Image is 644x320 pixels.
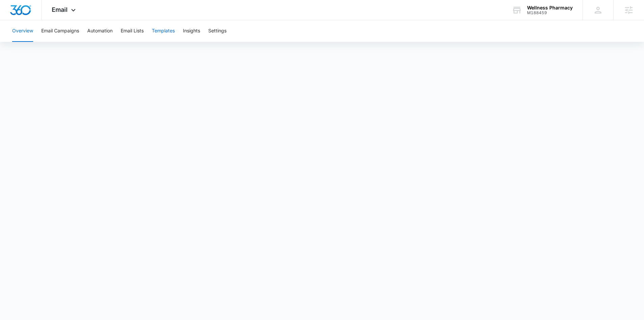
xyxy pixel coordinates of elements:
button: Settings [208,20,226,42]
button: Automation [87,20,113,42]
button: Email Campaigns [41,20,79,42]
button: Email Lists [121,20,144,42]
div: account name [527,5,573,10]
div: account id [527,10,573,15]
button: Overview [12,20,33,42]
button: Insights [183,20,200,42]
span: Email [52,6,68,13]
button: Templates [152,20,175,42]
